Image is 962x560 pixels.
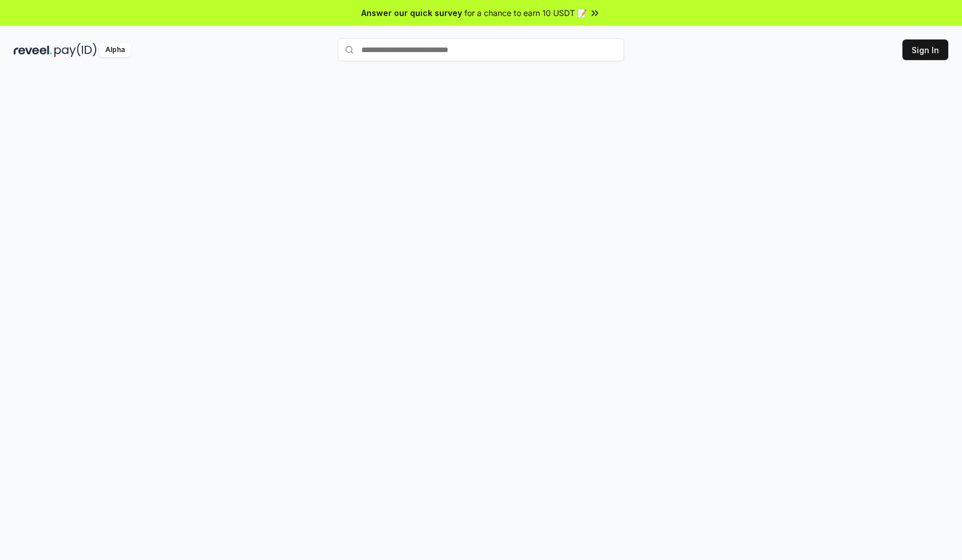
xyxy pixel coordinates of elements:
[99,43,131,57] div: Alpha
[14,43,52,57] img: reveel_dark
[902,39,948,60] button: Sign In
[54,43,97,57] img: pay_id
[361,7,462,19] span: Answer our quick survey
[464,7,587,19] span: for a chance to earn 10 USDT 📝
